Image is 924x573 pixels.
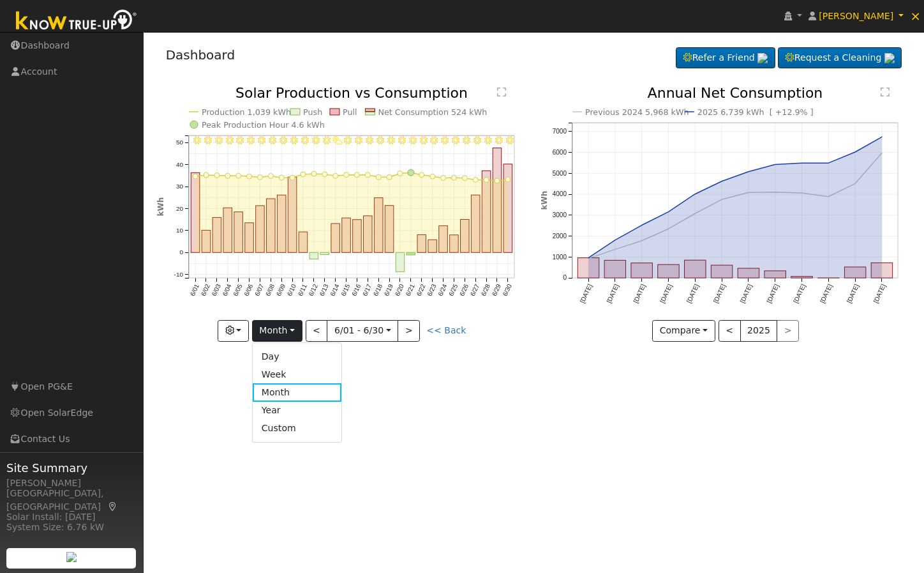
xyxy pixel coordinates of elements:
[385,206,394,253] rect: onclick=""
[692,192,697,197] circle: onclick=""
[255,206,264,252] rect: onclick=""
[853,181,858,187] circle: onclick=""
[175,227,183,234] text: 10
[740,320,778,342] button: 2025
[415,283,426,298] text: 6/22
[639,223,645,228] circle: onclick=""
[497,87,506,97] text: 
[553,254,567,261] text: 1000
[553,191,567,198] text: 4000
[451,176,456,181] circle: onclick=""
[307,283,318,298] text: 6/12
[394,283,405,298] text: 6/20
[235,173,241,178] circle: onclick=""
[480,283,491,298] text: 6/28
[223,208,232,253] rect: onclick=""
[236,137,244,144] i: 6/05 - Clear
[666,227,671,232] circle: onclick=""
[296,283,308,298] text: 6/11
[253,348,341,365] a: Day
[428,240,437,253] rect: onclick=""
[311,171,317,176] circle: onclick=""
[746,190,751,195] circle: onclick=""
[202,107,291,117] text: Production 1,039 kWh
[258,137,265,144] i: 6/07 - Clear
[269,137,276,144] i: 6/08 - Clear
[639,238,645,243] circle: onclick=""
[343,107,357,117] text: Pull
[879,151,884,156] circle: onclick=""
[419,172,424,178] circle: onclick=""
[426,325,466,335] a: << Back
[417,235,426,253] rect: onclick=""
[563,275,567,282] text: 0
[879,135,884,140] circle: onclick=""
[553,128,567,135] text: 7000
[166,47,235,63] a: Dashboard
[604,261,625,279] rect: onclick=""
[439,226,448,253] rect: onclick=""
[460,220,469,253] rect: onclick=""
[396,253,405,272] rect: onclick=""
[175,183,183,190] text: 30
[800,190,805,195] circle: onclick=""
[350,283,362,298] text: 6/16
[268,174,273,179] circle: onclick=""
[613,238,618,243] circle: onclick=""
[301,172,306,177] circle: onclick=""
[299,232,308,252] rect: onclick=""
[329,283,340,298] text: 6/14
[286,283,297,298] text: 6/10
[791,277,812,278] rect: onclick=""
[247,137,255,144] i: 6/06 - Clear
[188,283,200,298] text: 6/01
[632,283,646,304] text: [DATE]
[210,283,221,298] text: 6/03
[447,283,459,298] text: 6/25
[311,137,319,144] i: 6/12 - Clear
[697,107,814,117] text: 2025 6,739 kWh [ +12.9% ]
[331,224,340,252] rect: onclick=""
[853,149,858,155] circle: onclick=""
[884,53,895,63] img: retrieve
[685,261,706,279] rect: onclick=""
[553,149,567,156] text: 6000
[214,173,219,178] circle: onclick=""
[354,172,359,178] circle: onclick=""
[361,283,373,298] text: 6/17
[376,175,381,180] circle: onclick=""
[156,197,165,217] text: kWh
[506,137,514,144] i: 6/30 - Clear
[800,160,805,165] circle: onclick=""
[719,320,741,342] button: <
[225,137,233,144] i: 6/04 - Clear
[320,253,329,255] rect: onclick=""
[631,263,652,278] rect: onclick=""
[659,283,673,304] text: [DATE]
[766,283,780,304] text: [DATE]
[175,161,183,168] text: 40
[66,552,77,562] img: retrieve
[6,477,137,490] div: [PERSON_NAME]
[426,283,437,298] text: 6/23
[746,169,751,174] circle: onclick=""
[277,195,286,253] rect: onclick=""
[253,283,265,298] text: 6/07
[10,7,144,36] img: Know True-Up
[666,210,671,215] circle: onclick=""
[257,175,262,180] circle: onclick=""
[553,233,567,240] text: 2000
[872,263,893,279] rect: onclick=""
[290,175,295,180] circle: onclick=""
[175,139,183,146] text: 50
[225,174,230,179] circle: onclick=""
[739,283,754,304] text: [DATE]
[339,283,351,298] text: 6/15
[430,137,438,144] i: 6/23 - MostlyClear
[398,137,406,144] i: 6/20 - Clear
[419,137,427,144] i: 6/22 - Clear
[179,249,183,256] text: 0
[586,256,591,261] circle: onclick=""
[232,283,243,298] text: 6/05
[872,283,887,304] text: [DATE]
